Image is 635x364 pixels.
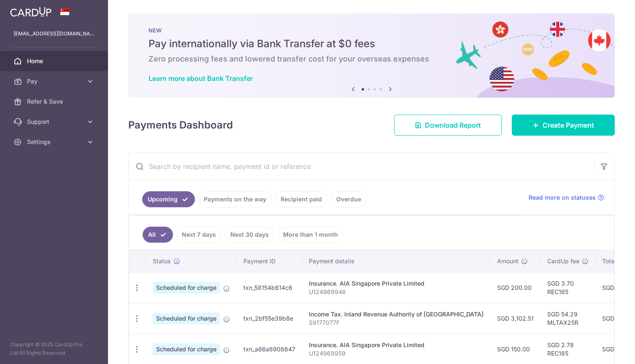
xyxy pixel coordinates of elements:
span: Total amt. [602,257,630,265]
td: txn_58154b614c6 [237,272,302,303]
p: [EMAIL_ADDRESS][DOMAIN_NAME] [14,29,95,38]
a: Recipient paid [275,191,327,207]
h4: Payments Dashboard [128,118,233,133]
td: SGD 3.70 REC185 [540,272,595,303]
span: Scheduled for charge [153,282,220,294]
span: Support [27,118,83,126]
a: All [143,227,173,243]
p: U124969959 [309,349,484,358]
span: Read more on statuses [529,193,596,202]
a: Read more on statuses [529,193,604,202]
td: txn_2bf55e39b8e [237,303,302,334]
a: Next 30 days [225,227,274,243]
a: Create Payment [512,115,615,136]
span: Download Report [425,120,481,130]
a: Payments on the way [198,191,272,207]
span: Status [153,257,171,265]
td: SGD 3,102.51 [490,303,540,334]
img: CardUp [10,7,51,17]
h5: Pay internationally via Bank Transfer at $0 fees [149,37,594,51]
span: Amount [497,257,519,265]
p: U124969946 [309,288,484,296]
a: Next 7 days [176,227,222,243]
span: CardUp fee [547,257,579,265]
a: More than 1 month [278,227,343,243]
img: Bank transfer banner [128,13,615,98]
td: SGD 200.00 [490,272,540,303]
h6: Zero processing fees and lowered transfer cost for your overseas expenses [149,54,594,64]
p: S9177077F [309,318,484,327]
span: Refer & Save [27,97,83,106]
span: Create Payment [543,120,594,130]
a: Learn more about Bank Transfer [149,74,253,83]
th: Payment details [302,250,490,272]
div: Insurance. AIA Singapore Private Limited [309,341,484,349]
p: NEW [149,27,594,34]
span: Scheduled for charge [153,313,220,324]
div: Income Tax. Inland Revenue Authority of [GEOGRAPHIC_DATA] [309,310,484,318]
span: Scheduled for charge [153,343,220,355]
a: Upcoming [142,191,195,207]
td: SGD 54.29 MLTAX25R [540,303,595,334]
div: Insurance. AIA Singapore Private Limited [309,279,484,288]
a: Download Report [394,115,502,136]
span: Pay [27,77,83,86]
span: Home [27,57,83,65]
span: Settings [27,138,83,146]
a: Overdue [331,191,367,207]
input: Search by recipient name, payment id or reference [129,153,594,180]
th: Payment ID [237,250,302,272]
